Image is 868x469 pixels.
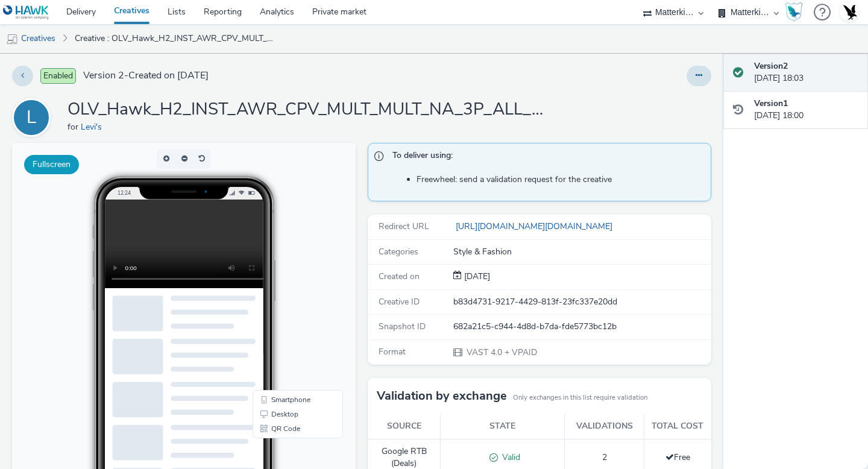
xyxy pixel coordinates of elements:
span: Snapshot ID [379,321,426,332]
span: 12:24 [105,46,119,53]
span: To deliver using: [392,150,699,165]
h1: OLV_Hawk_H2_INST_AWR_CPV_MULT_MULT_NA_3P_ALL_A18-34_PRE_DV36_CPV_SSD_6s_NS_DVID_6s_[DEMOGRAPHIC_D... [68,98,550,121]
div: [DATE] 18:03 [754,60,858,85]
span: for [68,121,81,133]
span: Desktop [259,268,286,275]
a: [URL][DOMAIN_NAME][DOMAIN_NAME] [453,221,617,232]
img: Hawk Academy [785,2,803,22]
span: Free [665,452,690,463]
div: Creation 28 August 2025, 18:00 [462,271,490,283]
img: undefined Logo [3,5,49,20]
a: Levi's [81,121,107,133]
span: Creative ID [379,296,420,307]
th: Total cost [644,414,711,439]
li: Smartphone [243,250,329,264]
strong: Version 1 [754,98,788,109]
li: Freewheel: send a validation request for the creative [417,174,705,186]
span: Categories [379,246,418,257]
li: QR Code [243,279,329,293]
img: Account UK [840,3,858,21]
span: Created on [379,271,420,282]
span: Valid [498,452,520,463]
img: mobile [6,33,18,45]
span: Version 2 - Created on [DATE] [83,69,209,83]
li: Desktop [243,264,329,279]
th: State [441,414,565,439]
button: Fullscreen [24,155,79,174]
th: Validations [565,414,644,439]
a: L [12,112,55,123]
span: Redirect URL [379,221,429,232]
span: QR Code [259,282,288,289]
div: Style & Fashion [453,246,710,258]
strong: Version 2 [754,60,788,72]
span: 2 [602,452,607,463]
span: VAST 4.0 + VPAID [465,347,537,358]
th: Source [368,414,441,439]
div: [DATE] 18:00 [754,98,858,122]
div: L [27,101,36,134]
small: Only exchanges in this list require validation [513,393,647,403]
div: 682a21c5-c944-4d8d-b7da-fde5773bc12b [453,321,710,333]
a: Creative : OLV_Hawk_H2_INST_AWR_CPV_MULT_MULT_NA_3P_ALL_A18-34_PRE_DV36_CPV_SSD_6s_NS_DVID_6s_[DE... [69,24,286,53]
span: [DATE] [462,271,490,282]
span: Smartphone [259,253,298,260]
a: Hawk Academy [785,2,808,22]
span: Format [379,346,406,357]
span: Enabled [40,68,76,84]
h3: Validation by exchange [377,387,507,405]
div: b83d4731-9217-4429-813f-23fc337e20dd [453,296,710,308]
